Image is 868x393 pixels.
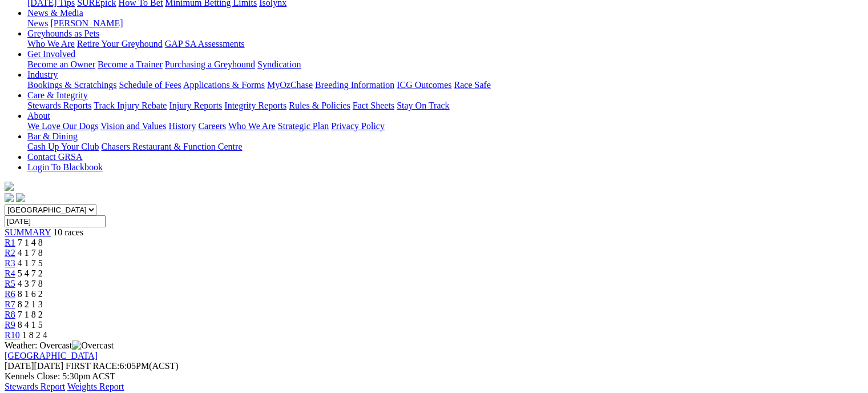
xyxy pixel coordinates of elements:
a: Greyhounds as Pets [27,29,99,38]
a: ICG Outcomes [397,80,451,90]
a: Strategic Plan [278,121,329,131]
input: Select date [5,215,106,227]
a: [PERSON_NAME] [50,18,123,28]
a: Schedule of Fees [119,80,181,90]
a: R5 [5,279,15,288]
div: News & Media [27,18,863,29]
a: Who We Are [228,121,276,131]
a: Stewards Reports [27,101,91,110]
a: Bookings & Scratchings [27,80,116,90]
img: twitter.svg [16,193,25,202]
span: 10 races [53,227,83,237]
span: 7 1 4 8 [18,238,43,247]
span: 8 1 6 2 [18,289,43,299]
a: Stay On Track [397,101,449,110]
a: Stewards Report [5,382,65,391]
span: 8 4 1 5 [18,320,43,330]
span: Weather: Overcast [5,340,114,350]
div: Care & Integrity [27,101,863,111]
a: Get Involved [27,49,75,59]
img: Overcast [72,340,114,351]
div: Greyhounds as Pets [27,39,863,49]
a: Applications & Forms [183,80,265,90]
a: MyOzChase [267,80,313,90]
a: Fact Sheets [353,101,394,110]
img: facebook.svg [5,193,14,202]
a: Industry [27,70,58,79]
span: 7 1 8 2 [18,310,43,319]
a: Vision and Values [100,121,166,131]
span: [DATE] [5,361,34,371]
span: FIRST RACE: [66,361,119,371]
span: 4 3 7 8 [18,279,43,288]
a: About [27,111,50,121]
a: History [168,121,196,131]
a: Who We Are [27,39,75,49]
a: Contact GRSA [27,152,82,162]
img: logo-grsa-white.png [5,182,14,191]
a: Become a Trainer [98,59,163,69]
a: News [27,18,48,28]
a: SUMMARY [5,227,51,237]
span: 4 1 7 8 [18,248,43,258]
span: [DATE] [5,361,63,371]
div: Kennels Close: 5:30pm ACST [5,371,863,382]
a: Become an Owner [27,59,95,69]
span: 5 4 7 2 [18,268,43,278]
a: R9 [5,320,15,330]
span: 8 2 1 3 [18,299,43,309]
div: About [27,121,863,131]
a: Breeding Information [315,80,394,90]
a: R1 [5,238,15,247]
a: Integrity Reports [224,101,286,110]
a: Chasers Restaurant & Function Centre [101,142,242,151]
a: R4 [5,268,15,278]
div: Bar & Dining [27,142,863,152]
div: Get Involved [27,59,863,70]
a: Purchasing a Greyhound [165,59,255,69]
a: We Love Our Dogs [27,121,98,131]
a: Retire Your Greyhound [77,39,163,49]
a: Track Injury Rebate [94,101,167,110]
span: 1 8 2 4 [22,330,47,340]
a: Rules & Policies [289,101,350,110]
a: [GEOGRAPHIC_DATA] [5,351,98,360]
div: Industry [27,80,863,90]
a: GAP SA Assessments [165,39,245,49]
a: Weights Report [67,382,124,391]
a: R10 [5,330,20,340]
a: Care & Integrity [27,90,88,100]
a: R2 [5,248,15,258]
a: Login To Blackbook [27,162,103,172]
a: Cash Up Your Club [27,142,99,151]
a: Bar & Dining [27,131,78,141]
span: 4 1 7 5 [18,258,43,268]
a: Syndication [257,59,301,69]
a: News & Media [27,8,83,18]
a: R3 [5,258,15,268]
a: Race Safe [454,80,490,90]
a: R6 [5,289,15,299]
a: Injury Reports [169,101,222,110]
a: Privacy Policy [331,121,385,131]
span: 6:05PM(ACST) [66,361,179,371]
a: R8 [5,310,15,319]
a: R7 [5,299,15,309]
a: Careers [198,121,226,131]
